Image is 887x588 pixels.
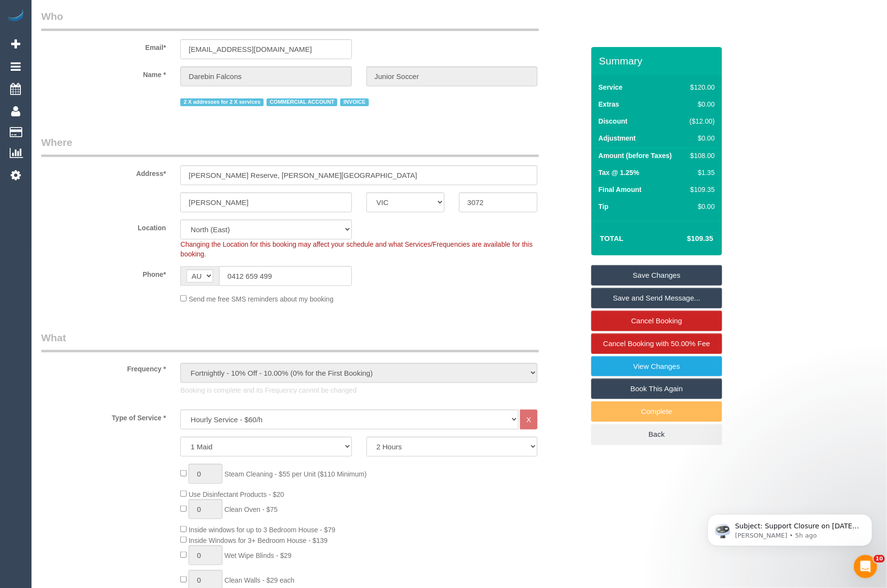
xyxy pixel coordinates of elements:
[189,526,335,534] span: Inside windows for up to 3 Bedroom House - $79
[459,192,538,212] input: Post Code*
[34,266,173,279] label: Phone*
[599,99,619,109] label: Extras
[224,506,278,513] span: Clean Oven - $75
[224,552,291,559] span: Wet Wipe Blinds - $29
[854,555,877,578] iframe: Intercom live chat
[180,192,351,212] input: Suburb*
[686,99,715,109] div: $0.00
[189,537,328,544] span: Inside Windows for 3+ Bedroom House - $139
[189,295,333,303] span: Send me free SMS reminders about my booking
[366,66,538,86] input: Last Name*
[34,39,173,52] label: Email*
[599,151,672,160] label: Amount (before Taxes)
[41,331,539,352] legend: What
[41,9,539,31] legend: Who
[6,10,25,23] img: Automaid Logo
[686,202,715,211] div: $0.00
[686,116,715,126] div: ($12.00)
[599,185,642,194] label: Final Amount
[180,385,538,395] p: Booking is complete and its Frequency cannot be changed
[591,379,722,399] a: Book This Again
[591,265,722,286] a: Save Changes
[600,234,624,242] strong: Total
[180,98,264,106] span: 2 X addresses for 2 X services
[34,361,173,374] label: Frequency *
[34,66,173,79] label: Name *
[591,334,722,354] a: Cancel Booking with 50.00% Fee
[189,491,284,498] span: Use Disinfectant Products - $20
[34,165,173,178] label: Address*
[591,424,722,445] a: Back
[599,116,628,126] label: Discount
[219,266,351,286] input: Phone*
[874,555,885,563] span: 10
[180,66,351,86] input: First Name*
[591,311,722,331] a: Cancel Booking
[603,339,711,348] span: Cancel Booking with 50.00% Fee
[686,151,715,160] div: $108.00
[180,39,351,59] input: Email*
[599,202,609,211] label: Tip
[599,133,636,143] label: Adjustment
[267,98,337,106] span: COMMERCIAL ACCOUNT
[686,168,715,177] div: $1.35
[340,98,368,106] span: INVOICE
[686,82,715,92] div: $120.00
[591,356,722,377] a: View Changes
[599,55,717,66] h3: Summary
[34,410,173,423] label: Type of Service *
[591,288,722,308] a: Save and Send Message...
[658,235,713,243] h4: $109.35
[224,470,366,478] span: Steam Cleaning - $55 per Unit ($110 Minimum)
[224,576,294,584] span: Clean Walls - $29 each
[41,135,539,157] legend: Where
[599,168,639,177] label: Tax @ 1.25%
[686,185,715,194] div: $109.35
[34,220,173,233] label: Location
[693,494,887,562] iframe: Intercom notifications message
[180,240,533,258] span: Changing the Location for this booking may affect your schedule and what Services/Frequencies are...
[686,133,715,143] div: $0.00
[599,82,623,92] label: Service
